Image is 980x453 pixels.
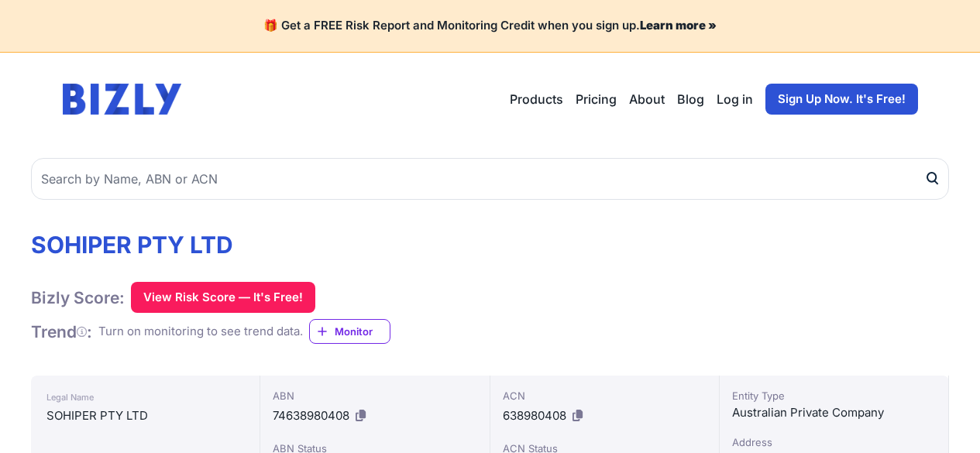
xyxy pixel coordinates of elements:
[503,408,566,423] span: 638980408
[765,84,918,115] a: Sign Up Now. It's Free!
[273,388,476,403] div: ABN
[31,321,92,342] h1: Trend :
[732,434,936,450] div: Address
[98,323,303,341] div: Turn on monitoring to see trend data.
[677,90,704,108] a: Blog
[46,388,244,407] div: Legal Name
[732,388,936,403] div: Entity Type
[629,90,665,108] a: About
[309,319,390,344] a: Monitor
[31,158,949,200] input: Search by Name, ABN or ACN
[273,408,349,423] span: 74638980408
[335,324,390,339] span: Monitor
[46,407,244,425] div: SOHIPER PTY LTD
[31,231,390,259] h1: SOHIPER PTY LTD
[732,403,936,422] div: Australian Private Company
[31,287,125,308] h1: Bizly Score:
[576,90,617,108] a: Pricing
[503,388,707,403] div: ACN
[131,282,315,313] button: View Risk Score — It's Free!
[717,90,753,108] a: Log in
[510,90,563,108] button: Products
[640,18,717,33] a: Learn more »
[19,19,961,33] h4: 🎁 Get a FREE Risk Report and Monitoring Credit when you sign up.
